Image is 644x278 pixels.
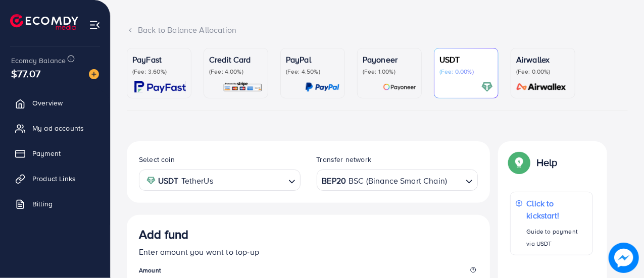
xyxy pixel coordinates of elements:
p: Guide to payment via USDT [527,226,587,250]
input: Search for option [216,173,284,188]
strong: USDT [158,174,179,188]
img: card [134,81,186,93]
h3: Add fund [139,227,188,242]
p: (Fee: 1.00%) [363,68,416,76]
span: Billing [32,199,53,209]
p: (Fee: 4.00%) [209,68,263,76]
div: Search for option [139,170,301,190]
p: Payoneer [363,53,416,66]
img: logo [10,14,78,30]
div: Search for option [317,170,478,190]
div: Back to Balance Allocation [127,24,628,36]
p: Help [536,156,558,169]
img: menu [89,19,101,31]
p: PayPal [286,53,339,66]
img: card [481,81,493,93]
span: Product Links [32,174,76,184]
label: Transfer network [317,154,372,164]
p: Airwallex [516,53,570,66]
img: card [305,81,339,93]
a: Payment [8,143,103,163]
p: (Fee: 0.00%) [516,68,570,76]
span: Overview [32,98,63,108]
p: Credit Card [209,53,263,66]
span: Payment [32,148,61,158]
p: (Fee: 0.00%) [439,68,493,76]
img: image [609,243,639,273]
span: TetherUs [181,174,213,188]
span: BSC (Binance Smart Chain) [349,174,447,188]
p: Click to kickstart! [527,197,587,221]
img: card [223,81,263,93]
p: Enter amount you want to top-up [139,246,478,258]
input: Search for option [448,173,462,188]
label: Select coin [139,154,175,164]
span: My ad accounts [32,123,84,133]
a: My ad accounts [8,118,103,138]
strong: BEP20 [322,174,346,188]
span: Ecomdy Balance [11,55,66,66]
p: (Fee: 4.50%) [286,68,339,76]
a: Billing [8,194,103,214]
p: PayFast [132,53,186,66]
p: USDT [439,53,493,66]
img: coin [146,176,156,185]
a: Product Links [8,169,103,189]
img: image [89,69,99,79]
img: Popup guide [510,153,528,172]
img: card [513,81,570,93]
img: card [383,81,416,93]
span: $77.07 [11,66,40,81]
p: (Fee: 3.60%) [132,68,186,76]
a: Overview [8,93,103,113]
